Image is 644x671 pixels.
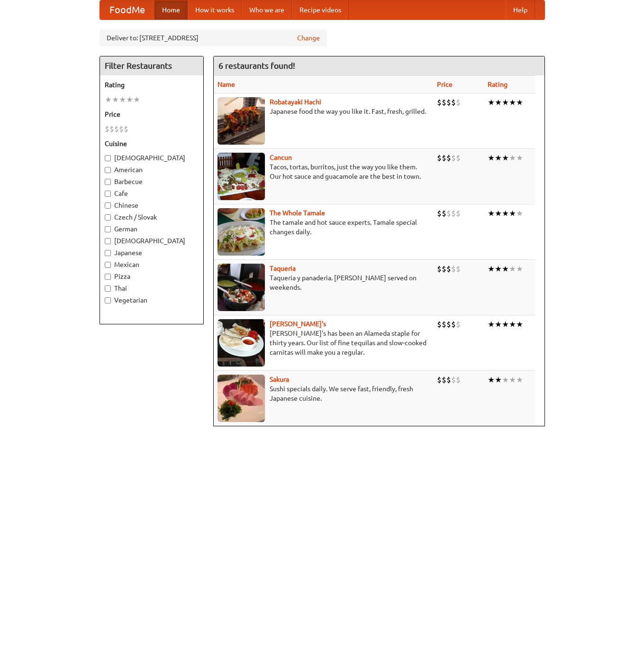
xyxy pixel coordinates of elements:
[105,214,111,221] input: Czech / Slovak
[488,153,495,163] li: ★
[105,272,199,281] label: Pizza
[456,375,461,385] li: $
[456,153,461,163] li: $
[105,189,199,198] label: Cafe
[105,202,111,209] input: Chinese
[105,285,111,292] input: Thai
[105,167,111,173] input: American
[509,153,516,163] li: ★
[100,56,203,75] h4: Filter Restaurants
[105,297,111,303] input: Vegetarian
[218,329,429,357] p: [PERSON_NAME]'s has been an Alameda staple for thirty years. Our list of fine tequilas and slow-c...
[270,209,325,217] a: The Whole Tamale
[446,153,451,163] li: $
[105,226,111,232] input: German
[218,264,265,311] img: taqueria.jpg
[105,191,111,197] input: Cafe
[502,375,509,385] li: ★
[437,97,442,108] li: $
[112,94,119,105] li: ★
[451,153,456,163] li: $
[105,295,199,305] label: Vegetarian
[105,236,199,246] label: [DEMOGRAPHIC_DATA]
[105,248,199,257] label: Japanese
[270,265,296,272] a: Taqueria
[446,97,451,108] li: $
[516,153,523,163] li: ★
[218,384,429,403] p: Sushi specials daily. We serve fast, friendly, fresh Japanese cuisine.
[451,97,456,108] li: $
[218,61,295,70] ng-pluralize: 6 restaurants found!
[218,319,265,367] img: pedros.jpg
[442,375,446,385] li: $
[516,319,523,330] li: ★
[509,208,516,219] li: ★
[270,154,292,161] b: Cancun
[451,375,456,385] li: $
[105,284,199,293] label: Thai
[297,33,320,43] a: Change
[456,97,461,108] li: $
[292,0,349,19] a: Recipe videos
[502,97,509,108] li: ★
[495,375,502,385] li: ★
[218,273,429,292] p: Taqueria y panaderia. [PERSON_NAME] served on weekends.
[495,97,502,108] li: ★
[451,319,456,330] li: $
[451,264,456,274] li: $
[516,208,523,219] li: ★
[456,319,461,330] li: $
[100,29,327,46] div: Deliver to: [STREET_ADDRESS]
[509,319,516,330] li: ★
[446,375,451,385] li: $
[270,376,289,383] a: Sakura
[105,250,111,256] input: Japanese
[188,0,242,19] a: How it works
[488,375,495,385] li: ★
[451,208,456,219] li: $
[495,319,502,330] li: ★
[442,153,446,163] li: $
[109,124,114,134] li: $
[270,98,321,106] a: Robatayaki Hachi
[105,238,111,244] input: [DEMOGRAPHIC_DATA]
[105,177,199,186] label: Barbecue
[495,264,502,274] li: ★
[442,264,446,274] li: $
[218,218,429,237] p: The tamale and hot sauce experts. Tamale special changes daily.
[105,224,199,234] label: German
[502,153,509,163] li: ★
[488,319,495,330] li: ★
[446,319,451,330] li: $
[437,319,442,330] li: $
[488,208,495,219] li: ★
[509,375,516,385] li: ★
[502,264,509,274] li: ★
[495,208,502,219] li: ★
[270,320,326,328] a: [PERSON_NAME]'s
[105,94,112,105] li: ★
[218,107,429,116] p: Japanese food the way you like it. Fast, fresh, grilled.
[105,155,111,161] input: [DEMOGRAPHIC_DATA]
[105,110,199,119] h5: Price
[218,153,265,200] img: cancun.jpg
[516,375,523,385] li: ★
[516,97,523,108] li: ★
[242,0,292,19] a: Who we are
[105,274,111,280] input: Pizza
[437,208,442,219] li: $
[509,264,516,274] li: ★
[502,208,509,219] li: ★
[105,124,109,134] li: $
[442,97,446,108] li: $
[488,97,495,108] li: ★
[516,264,523,274] li: ★
[437,264,442,274] li: $
[509,97,516,108] li: ★
[105,201,199,210] label: Chinese
[105,262,111,268] input: Mexican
